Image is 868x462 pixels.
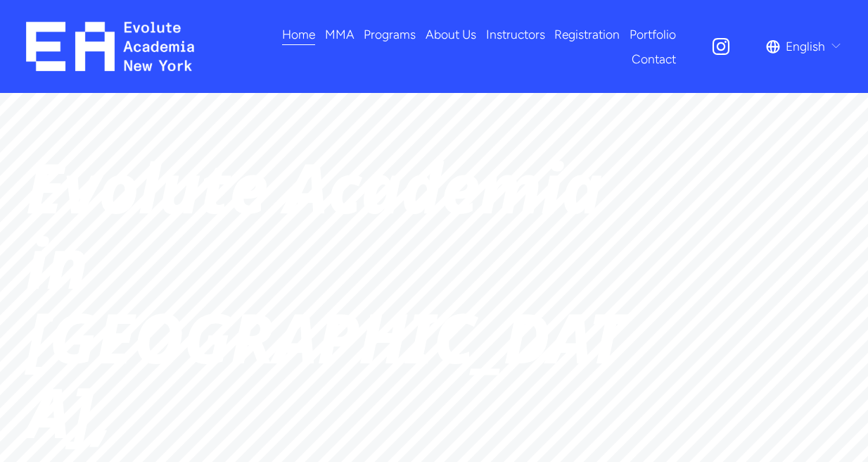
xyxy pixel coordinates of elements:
[364,23,416,45] span: Programs
[786,35,825,57] span: English
[486,22,545,46] a: Instructors
[554,22,620,46] a: Registration
[364,22,416,46] a: folder dropdown
[710,36,732,57] a: Instagram
[630,22,676,46] a: Portfolio
[26,22,194,71] img: EA
[426,22,476,46] a: About Us
[325,23,355,45] span: MMA
[632,46,676,71] a: Contact
[282,22,315,46] a: Home
[766,34,842,58] div: language picker
[325,22,355,46] a: folder dropdown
